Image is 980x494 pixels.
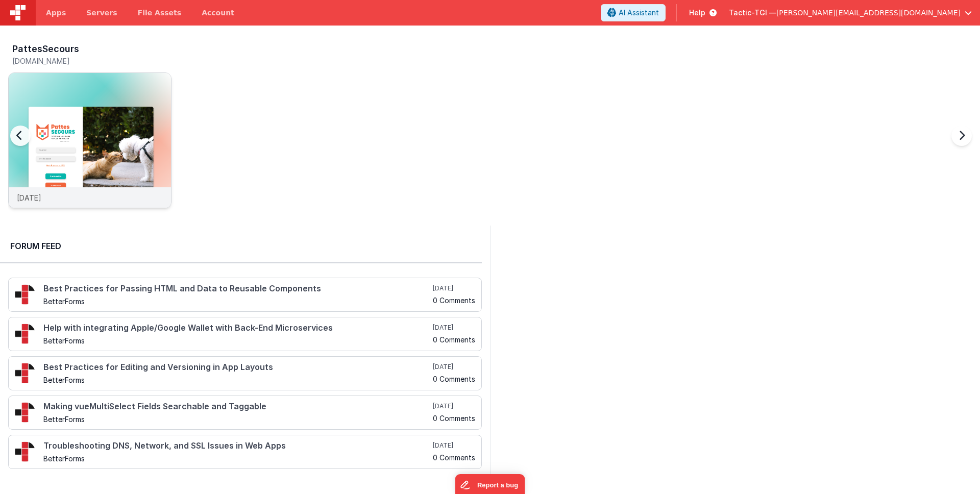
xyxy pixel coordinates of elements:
h5: [DOMAIN_NAME] [12,57,171,65]
h2: Forum Feed [10,240,472,252]
a: Best Practices for Passing HTML and Data to Reusable Components BetterForms [DATE] 0 Comments [8,278,482,312]
h5: [DATE] [433,284,475,292]
h5: BetterForms [43,337,431,344]
img: 295_2.png [15,284,35,305]
span: Apps [46,8,66,18]
h5: [DATE] [433,441,475,450]
span: Help [689,8,705,18]
a: Help with integrating Apple/Google Wallet with Back-End Microservices BetterForms [DATE] 0 Comments [8,317,482,351]
img: 295_2.png [15,363,35,383]
a: Troubleshooting DNS, Network, and SSL Issues in Web Apps BetterForms [DATE] 0 Comments [8,435,482,469]
h5: BetterForms [43,298,431,305]
h5: 0 Comments [433,454,475,461]
span: Tactic-TGI — [729,8,776,18]
h4: Troubleshooting DNS, Network, and SSL Issues in Web Apps [43,441,431,451]
span: [PERSON_NAME][EMAIL_ADDRESS][DOMAIN_NAME] [776,8,961,18]
h3: PattesSecours [12,44,79,54]
h4: Best Practices for Passing HTML and Data to Reusable Components [43,284,431,293]
span: File Assets [138,8,182,18]
a: Making vueMultiSelect Fields Searchable and Taggable BetterForms [DATE] 0 Comments [8,396,482,430]
h4: Best Practices for Editing and Versioning in App Layouts [43,363,431,372]
h5: 0 Comments [433,414,475,422]
h5: BetterForms [43,415,431,423]
h5: 0 Comments [433,336,475,343]
span: Servers [86,8,117,18]
h5: 0 Comments [433,297,475,304]
h5: [DATE] [433,363,475,371]
span: AI Assistant [619,8,659,18]
h5: BetterForms [43,376,431,384]
img: 295_2.png [15,324,35,344]
button: Tactic-TGI — [PERSON_NAME][EMAIL_ADDRESS][DOMAIN_NAME] [729,8,972,18]
h5: [DATE] [433,402,475,410]
h4: Help with integrating Apple/Google Wallet with Back-End Microservices [43,324,431,333]
button: AI Assistant [601,4,666,21]
img: 295_2.png [15,402,35,423]
h5: BetterForms [43,455,431,462]
a: Best Practices for Editing and Versioning in App Layouts BetterForms [DATE] 0 Comments [8,356,482,390]
h5: 0 Comments [433,375,475,383]
img: 295_2.png [15,441,35,462]
h5: [DATE] [433,324,475,332]
h4: Making vueMultiSelect Fields Searchable and Taggable [43,402,431,411]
